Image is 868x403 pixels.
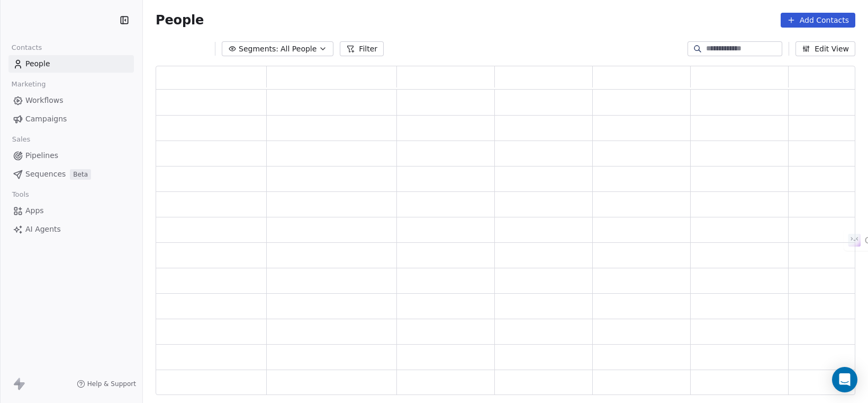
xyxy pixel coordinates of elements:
span: People [25,58,50,69]
span: Workflows [25,95,64,106]
button: Edit View [795,41,855,56]
span: Campaigns [25,113,67,125]
a: SequencesBeta [8,165,134,183]
a: Help & Support [77,380,136,388]
span: Tools [7,187,33,203]
span: All People [281,43,317,55]
span: Marketing [7,76,50,92]
span: AI Agents [25,224,61,235]
a: AI Agents [8,221,134,238]
span: Sales [7,132,35,147]
a: People [8,55,134,73]
span: Apps [25,205,44,216]
a: Workflows [8,92,134,109]
span: Sequences [25,169,66,180]
span: Beta [70,169,91,180]
span: Pipelines [25,150,58,161]
a: Campaigns [8,110,134,128]
a: Apps [8,202,134,220]
span: People [156,12,204,28]
span: Help & Support [87,380,136,388]
a: Pipelines [8,147,134,164]
button: Filter [340,41,384,56]
span: Segments: [239,43,278,55]
div: Open Intercom Messenger [832,367,857,392]
button: Add Contacts [781,13,855,28]
span: Contacts [7,40,47,56]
